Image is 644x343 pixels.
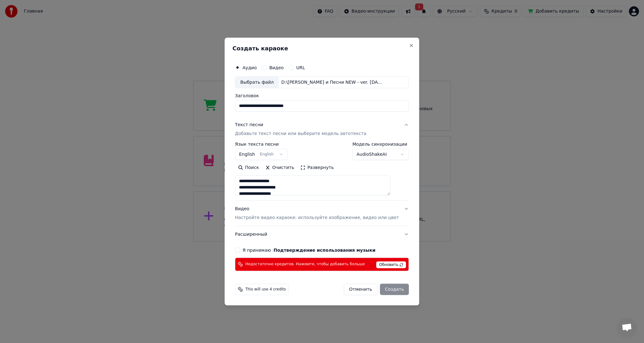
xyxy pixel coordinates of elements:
label: Я принимаю [242,248,375,252]
button: Развернуть [297,163,337,173]
label: Заголовок [235,93,409,98]
label: Видео [269,65,284,70]
label: URL [296,65,305,70]
p: Добавьте текст песни или выберите модель автотекста [235,131,366,137]
label: Модель синхронизации [353,142,409,146]
label: Язык текста песни [235,142,288,146]
span: Недостаточно кредитов. Нажмите, чтобы добавить больше [245,262,365,267]
div: D:\[PERSON_NAME] и Песни NEW - ver. [DATE]\[DEMOGRAPHIC_DATA]\[PERSON_NAME] - Котейка.mp3 [279,79,386,86]
button: ВидеоНастройте видео караоке: используйте изображение, видео или цвет [235,201,409,226]
span: Обновить [376,261,406,268]
p: Настройте видео караоке: используйте изображение, видео или цвет [235,214,399,221]
button: Текст песниДобавьте текст песни или выберите модель автотекста [235,117,409,142]
button: Очистить [262,163,297,173]
span: This will use 4 credits [245,287,286,292]
div: Видео [235,206,399,221]
button: Расширенный [235,226,409,242]
div: Текст песни [235,122,263,128]
div: Текст песниДобавьте текст песни или выберите модель автотекста [235,142,409,200]
button: Поиск [235,163,262,173]
h2: Создать караоке [232,46,411,51]
div: Выбрать файл [235,77,279,88]
button: Я принимаю [274,248,375,252]
button: Отменить [344,284,377,295]
label: Аудио [242,65,257,70]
